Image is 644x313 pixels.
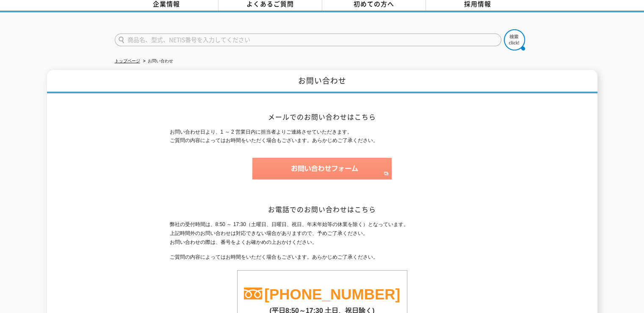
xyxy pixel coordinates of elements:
p: ご質問の内容によってはお時間をいただく場合もございます。あらかじめご了承ください。 [170,253,475,262]
input: 商品名、型式、NETIS番号を入力してください [115,34,501,46]
a: トップページ [115,59,140,63]
p: お問い合わせ日より、1 ～ 2 営業日内に担当者よりご連絡させていただきます。 ご質問の内容によってはお時間をいただく場合もございます。あらかじめご了承ください。 [170,128,475,145]
h2: お電話でのお問い合わせはこちら [170,205,475,214]
img: btn_search.png [504,29,525,50]
h1: お問い合わせ [47,70,597,93]
img: お問い合わせフォーム [252,158,392,179]
li: お問い合わせ [141,57,173,66]
a: お問い合わせフォーム [252,172,392,178]
a: [PHONE_NUMBER] [264,286,400,302]
h2: メールでのお問い合わせはこちら [170,112,475,121]
p: 弊社の受付時間は、8:50 ～ 17:30（土曜日、日曜日、祝日、年末年始等の休業を除く）となっています。 上記時間外のお問い合わせは対応できない場合がありますので、予めご了承ください。 お問い... [170,220,475,246]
